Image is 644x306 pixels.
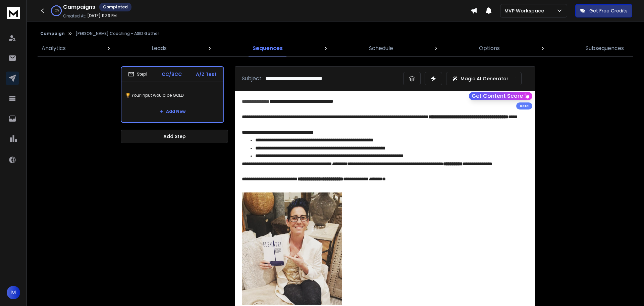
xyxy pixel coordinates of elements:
[63,3,95,11] h1: Campaigns
[63,13,86,19] p: Created At:
[125,86,219,105] p: 🏆 Your input would be GOLD!
[152,44,167,52] p: Leads
[589,7,628,14] p: Get Free Credits
[575,4,632,17] button: Get Free Credits
[148,40,171,56] a: Leads
[38,40,70,56] a: Analytics
[7,286,20,299] button: M
[369,44,393,52] p: Schedule
[40,31,65,36] button: Campaign
[365,40,397,56] a: Schedule
[446,72,522,85] button: Magic AI Generator
[479,44,500,52] p: Options
[99,3,131,11] div: Completed
[121,66,224,123] li: Step1CC/BCCA/Z Test🏆 Your input would be GOLD!Add New
[461,75,508,82] p: Magic AI Generator
[516,102,532,110] div: Beta
[475,40,504,56] a: Options
[242,75,263,83] p: Subject:
[121,130,228,143] button: Add Step
[253,44,283,52] p: Sequences
[504,7,547,14] p: MVP Workspace
[162,71,182,78] p: CC/BCC
[249,40,287,56] a: Sequences
[54,9,59,13] p: 100 %
[7,7,20,19] img: logo
[586,44,624,52] p: Subsequences
[469,92,532,100] button: Get Content Score
[42,44,66,52] p: Analytics
[582,40,628,56] a: Subsequences
[154,105,191,118] button: Add New
[128,71,147,77] div: Step 1
[87,13,117,18] p: [DATE] 11:39 PM
[75,31,159,36] p: [PERSON_NAME] Coaching - ASID Gather
[196,71,217,78] p: A/Z Test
